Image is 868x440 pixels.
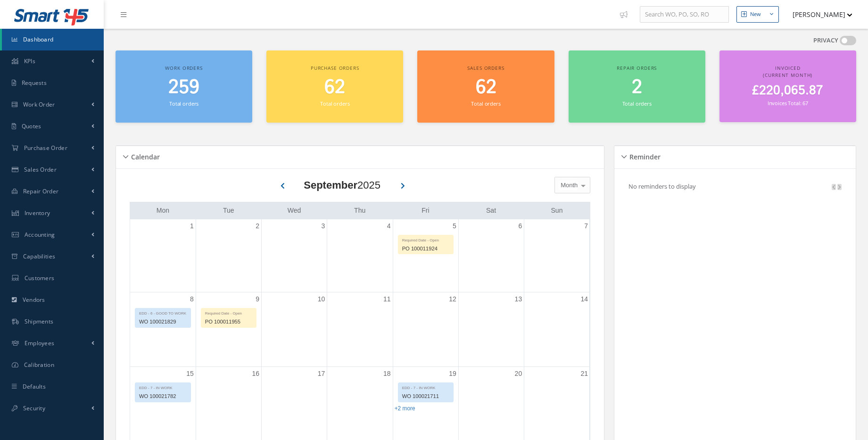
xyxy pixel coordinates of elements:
[24,144,67,152] span: Purchase Order
[628,182,696,191] p: No reminders to display
[784,5,852,24] button: [PERSON_NAME]
[458,292,524,367] td: September 13, 2025
[22,79,47,87] span: Requests
[201,316,256,327] div: PO 100011955
[813,36,838,45] label: PRIVACY
[2,29,104,50] a: Dashboard
[719,50,856,122] a: Invoiced (Current Month) £220,065.87 Invoices Total: 67
[23,404,45,412] span: Security
[516,219,524,233] a: September 6, 2025
[24,361,54,369] span: Calibration
[476,74,496,101] span: 62
[320,100,349,107] small: Total orders
[23,252,56,260] span: Capabilities
[130,292,196,367] td: September 8, 2025
[23,100,55,108] span: Work Order
[632,74,642,101] span: 2
[25,339,55,347] span: Employees
[579,367,590,381] a: September 21, 2025
[393,292,458,367] td: September 12, 2025
[763,72,812,78] span: (Current Month)
[398,391,453,402] div: WO 100021711
[324,74,345,101] span: 62
[385,219,393,233] a: September 4, 2025
[471,100,500,107] small: Total orders
[398,243,453,254] div: PO 100011924
[311,65,359,71] span: Purchase orders
[582,219,590,233] a: September 7, 2025
[135,383,190,391] div: EDD - 7 - IN WORK
[398,383,453,391] div: EDD - 7 - IN WORK
[23,35,54,43] span: Dashboard
[750,10,761,18] div: New
[221,205,236,216] a: Tuesday
[165,65,202,71] span: Work orders
[250,367,261,381] a: September 16, 2025
[316,292,327,306] a: September 10, 2025
[579,292,590,306] a: September 14, 2025
[188,219,196,233] a: September 1, 2025
[155,205,171,216] a: Monday
[196,219,261,292] td: September 2, 2025
[736,6,779,23] button: New
[513,367,524,381] a: September 20, 2025
[128,150,160,161] h5: Calendar
[467,65,504,71] span: Sales orders
[395,405,415,412] a: Show 2 more events
[304,177,380,193] div: 2025
[286,205,303,216] a: Wednesday
[627,150,661,161] h5: Reminder
[201,308,256,316] div: Required Date - Open
[549,205,565,216] a: Sunday
[524,292,590,367] td: September 14, 2025
[569,50,705,123] a: Repair orders 2 Total orders
[25,274,55,282] span: Customers
[23,187,59,195] span: Repair Order
[513,292,524,306] a: September 13, 2025
[23,382,46,390] span: Defaults
[23,296,45,304] span: Vendors
[304,179,357,191] b: September
[135,316,190,327] div: WO 100021829
[168,74,199,101] span: 259
[420,205,431,216] a: Friday
[752,82,823,100] span: £220,065.87
[458,219,524,292] td: September 6, 2025
[184,367,196,381] a: September 15, 2025
[130,219,196,292] td: September 1, 2025
[254,219,261,233] a: September 2, 2025
[254,292,261,306] a: September 9, 2025
[266,50,403,123] a: Purchase orders 62 Total orders
[327,292,393,367] td: September 11, 2025
[622,100,652,107] small: Total orders
[558,181,578,190] span: Month
[196,292,261,367] td: September 9, 2025
[447,367,458,381] a: September 19, 2025
[24,166,57,174] span: Sales Order
[262,219,327,292] td: September 3, 2025
[451,219,458,233] a: September 5, 2025
[447,292,458,306] a: September 12, 2025
[393,219,458,292] td: September 5, 2025
[524,219,590,292] td: September 7, 2025
[417,50,554,123] a: Sales orders 62 Total orders
[25,231,55,239] span: Accounting
[640,6,729,23] input: Search WO, PO, SO, RO
[768,100,808,107] small: Invoices Total: 67
[381,367,393,381] a: September 18, 2025
[22,122,41,130] span: Quotes
[327,219,393,292] td: September 4, 2025
[484,205,498,216] a: Saturday
[398,235,453,243] div: Required Date - Open
[24,57,35,65] span: KPIs
[135,308,190,316] div: EDD - 6 - GOOD TO WORK
[316,367,327,381] a: September 17, 2025
[775,65,801,71] span: Invoiced
[116,50,252,123] a: Work orders 259 Total orders
[25,209,50,217] span: Inventory
[352,205,367,216] a: Thursday
[25,317,54,325] span: Shipments
[135,391,190,402] div: WO 100021782
[381,292,393,306] a: September 11, 2025
[262,292,327,367] td: September 10, 2025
